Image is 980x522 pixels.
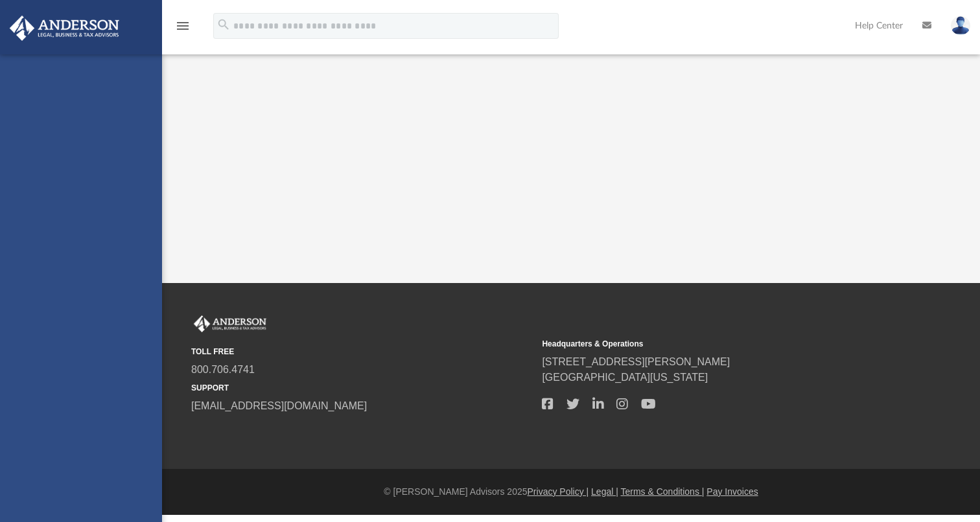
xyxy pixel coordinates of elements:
[175,25,191,34] a: menu
[191,346,533,357] small: TOLL FREE
[191,315,269,332] img: Anderson Advisors Platinum Portal
[162,485,980,499] div: © [PERSON_NAME] Advisors 2025
[216,17,231,32] i: search
[175,18,191,34] i: menu
[191,364,255,375] a: 800.706.4741
[528,486,589,497] a: Privacy Policy |
[951,16,970,35] img: User Pic
[542,338,883,350] small: Headquarters & Operations
[6,16,123,41] img: Anderson Advisors Platinum Portal
[191,400,367,411] a: [EMAIL_ADDRESS][DOMAIN_NAME]
[706,486,758,497] a: Pay Invoices
[591,486,618,497] a: Legal |
[191,382,533,394] small: SUPPORT
[542,372,708,383] a: [GEOGRAPHIC_DATA][US_STATE]
[621,486,705,497] a: Terms & Conditions |
[542,356,730,367] a: [STREET_ADDRESS][PERSON_NAME]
